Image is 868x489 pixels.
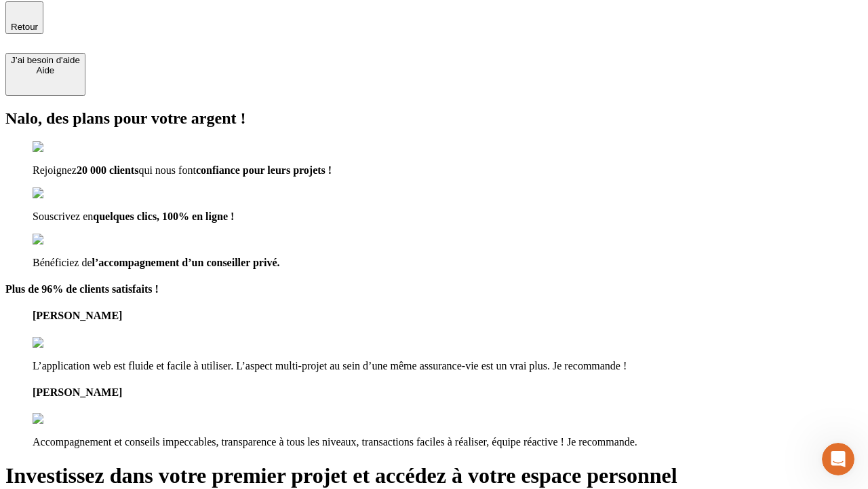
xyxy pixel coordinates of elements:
[11,55,80,65] div: J’ai besoin d'aide
[33,310,863,322] h4: [PERSON_NAME]
[33,360,863,372] p: L’application web est fluide et facile à utiliser. L’aspect multi-projet au sein d’une même assur...
[196,164,332,176] span: confiance pour leurs projets !
[33,164,77,176] span: Rejoignez
[33,141,91,153] img: checkmark
[77,164,139,176] span: 20 000 clients
[5,53,85,96] button: J’ai besoin d'aideAide
[33,234,91,246] img: checkmark
[5,463,863,488] h1: Investissez dans votre premier projet et accédez à votre espace personnel
[33,211,93,222] span: Souscrivez en
[33,257,92,268] span: Bénéficiez de
[33,413,100,425] img: reviews stars
[11,22,38,32] span: Retour
[5,1,43,34] button: Retour
[33,337,100,349] img: reviews stars
[33,436,863,448] p: Accompagnement et conseils impeccables, transparence à tous les niveaux, transactions faciles à r...
[138,164,195,176] span: qui nous font
[33,386,863,399] h4: [PERSON_NAME]
[822,443,854,475] iframe: Intercom live chat
[92,257,280,268] span: l’accompagnement d’un conseiller privé.
[11,65,80,75] div: Aide
[33,187,91,200] img: checkmark
[93,211,234,222] span: quelques clics, 100% en ligne !
[5,109,863,128] h2: Nalo, des plans pour votre argent !
[5,283,863,295] h4: Plus de 96% de clients satisfaits !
